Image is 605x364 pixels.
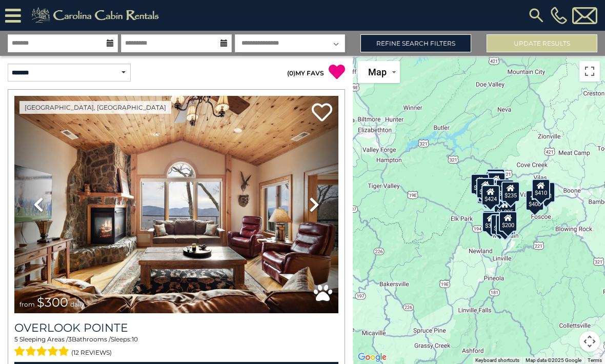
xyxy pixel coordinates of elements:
a: Add to favorites [312,102,332,124]
button: Update Results [487,34,597,52]
span: Map [368,67,387,77]
span: daily [70,300,85,308]
div: $235 [501,181,520,202]
img: thumbnail_163477009.jpeg [14,96,338,313]
button: Change map style [358,61,400,83]
div: $285 [471,174,489,194]
span: 5 [14,335,18,343]
div: $424 [481,185,500,205]
div: $290 [476,178,495,198]
div: $390 [487,172,506,193]
div: $225 [483,210,501,230]
div: $325 [487,169,505,189]
div: $200 [499,211,517,232]
a: [PHONE_NUMBER] [548,7,570,24]
img: search-regular.svg [527,6,546,25]
img: Google [355,351,389,364]
a: Refine Search Filters [360,34,471,52]
div: $430 [496,179,514,199]
a: [GEOGRAPHIC_DATA], [GEOGRAPHIC_DATA] [19,101,171,114]
div: $1,095 [494,197,516,218]
div: $400 [526,190,544,211]
a: Open this area in Google Maps (opens a new window) [355,351,389,364]
span: from [19,300,35,308]
div: $355 [482,212,500,232]
span: 0 [289,69,293,77]
img: Khaki-logo.png [26,5,168,26]
div: Sleeping Areas / Bathrooms / Sleeps: [14,335,338,359]
span: Map data ©2025 Google [526,357,581,363]
div: $451 [537,182,555,203]
button: Keyboard shortcuts [475,357,519,364]
div: $410 [532,179,550,199]
div: $375 [491,214,509,235]
span: ( ) [287,69,295,77]
a: Terms [588,357,602,363]
button: Map camera controls [579,331,600,352]
div: $310 [486,171,504,192]
div: $350 [496,215,514,235]
a: Overlook Pointe [14,321,338,335]
span: $300 [37,295,68,310]
a: (0)MY FAVS [287,69,324,77]
span: 3 [68,335,72,343]
span: 10 [132,335,138,343]
button: Toggle fullscreen view [579,61,600,82]
span: (12 reviews) [71,346,112,359]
